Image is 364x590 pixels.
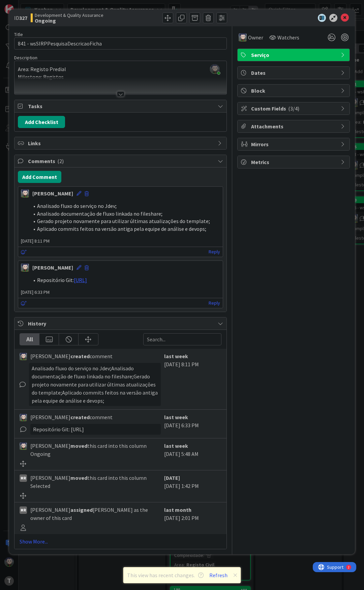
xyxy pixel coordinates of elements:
span: History [28,319,214,328]
span: ID [14,14,27,22]
span: Comments [28,157,214,165]
div: 2 [35,3,37,8]
div: [DATE] 6:33 PM [164,413,221,435]
li: Aplicado commits feitos na versão antiga pela equipe de análise e devops; [29,225,220,233]
img: 6lt3uT3iixLqDNk5qtoYI6LggGIpyp3L.jpeg [210,64,219,74]
b: assigned [70,506,93,513]
b: created [70,414,90,421]
span: This view has recent changes. [127,571,204,579]
span: [DATE] 6:33 PM [18,289,223,296]
span: Description [14,55,37,61]
b: Ongoing [35,18,103,23]
span: Attachments [251,122,337,130]
span: Dates [251,69,337,77]
b: 327 [19,14,27,21]
li: Gerado projeto novamente para utilizar últimas atualizações do template; [29,217,220,225]
span: Block [251,87,337,95]
span: [PERSON_NAME] this card into this column Selected [30,474,161,490]
span: Serviço [251,51,337,59]
img: LS [21,189,29,197]
span: Mirrors [251,140,337,148]
img: LS [20,414,27,421]
span: [PERSON_NAME] comment [30,352,113,360]
div: [PERSON_NAME] [32,189,73,197]
img: LS [239,33,247,41]
div: [DATE] 8:11 PM [164,352,221,406]
div: [DATE] 2:01 PM [164,506,221,531]
div: [PERSON_NAME] [32,263,73,272]
button: Refresh [207,571,230,580]
span: Watchers [277,33,299,41]
b: last week [164,353,188,360]
button: Add Comment [18,171,61,183]
b: last week [164,414,188,421]
a: Reply [209,299,220,307]
b: [DATE] [164,474,180,481]
span: ( 2 ) [57,158,64,164]
p: Area: Registo Predial [18,65,223,73]
div: Repositório Git: [URL] [30,424,161,435]
div: MR [20,506,27,514]
input: Search... [143,333,221,345]
div: Analisado fluxo do serviço no Jdev;Analisado documentação de fluxo linkada no fileshare;Gerado pr... [29,363,161,406]
a: Reply [209,248,220,256]
li: Analisado fluxo do serviço no Jdev; [29,202,220,210]
span: [PERSON_NAME] this card into this column Ongoing [30,442,161,458]
b: created [70,353,90,360]
span: Links [28,139,214,147]
span: Support [14,1,31,9]
b: moved [70,474,87,481]
b: moved [70,442,87,449]
button: Add Checklist [18,116,65,128]
p: Milestone: Registos [18,73,223,81]
span: ( 3/4 ) [288,105,299,112]
label: Title [14,31,23,37]
b: last month [164,506,191,513]
span: [DATE] 8:11 PM [18,238,223,245]
div: MR [20,474,27,482]
img: LS [20,442,27,450]
span: Development & Quality Assurance [35,12,103,18]
div: [DATE] 1:42 PM [164,474,221,499]
div: [DATE] 5:48 AM [164,442,221,467]
span: Metrics [251,158,337,166]
li: Repositório Git: [29,276,220,284]
span: Owner [248,33,263,41]
div: All [20,334,39,345]
a: Show More... [20,537,221,546]
input: type card name here... [14,37,227,50]
span: [PERSON_NAME] comment [30,413,113,421]
span: [PERSON_NAME] [PERSON_NAME] as the owner of this card [30,506,161,522]
span: Custom Fields [251,104,337,113]
b: last week [164,442,188,449]
a: [URL] [74,277,87,283]
img: LS [21,263,29,272]
li: Analisado documentação de fluxo linkada no fileshare; [29,210,220,218]
span: Tasks [28,102,214,110]
img: LS [20,353,27,360]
